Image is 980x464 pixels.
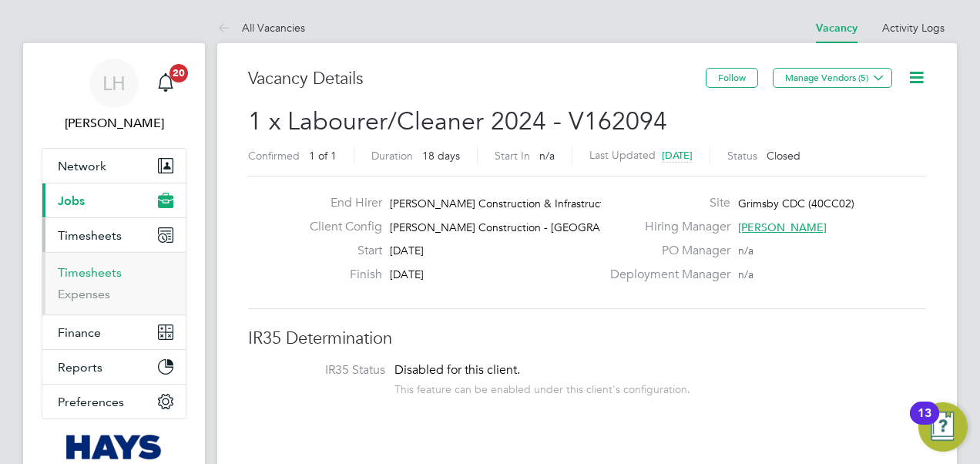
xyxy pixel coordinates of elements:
button: Finance [42,315,186,349]
a: Activity Logs [882,21,945,35]
a: All Vacancies [217,21,305,35]
div: Timesheets [42,252,186,314]
span: Finance [58,325,101,340]
label: Client Config [297,219,382,235]
a: Vacancy [816,22,857,35]
span: n/a [539,149,555,163]
label: Site [601,195,730,211]
span: Preferences [58,395,124,409]
label: Status [727,149,757,163]
h3: Vacancy Details [248,68,706,90]
span: 1 x Labourer/Cleaner 2024 - V162094 [248,106,667,136]
span: [PERSON_NAME] Construction & Infrastruct… [390,197,615,210]
button: Network [42,149,186,183]
span: Reports [58,360,102,375]
span: Disabled for this client. [394,362,520,378]
span: 1 of 1 [309,149,337,163]
button: Manage Vendors (5) [773,68,892,88]
span: n/a [738,267,753,281]
span: 18 days [422,149,460,163]
button: Timesheets [42,218,186,252]
span: [PERSON_NAME] Construction - [GEOGRAPHIC_DATA] a… [390,220,681,234]
a: 20 [150,59,181,108]
img: hays-logo-retina.png [66,435,163,459]
label: Start [297,243,382,259]
label: Hiring Manager [601,219,730,235]
label: Deployment Manager [601,267,730,283]
span: 20 [169,64,188,82]
label: PO Manager [601,243,730,259]
label: Duration [371,149,413,163]
span: Closed [767,149,800,163]
span: Laura Hawksworth [42,114,186,133]
span: Timesheets [58,228,122,243]
a: Go to home page [42,435,186,459]
label: Last Updated [589,148,656,162]
span: Grimsby CDC (40CC02) [738,197,854,210]
label: IR35 Status [263,362,385,378]
a: LH[PERSON_NAME] [42,59,186,133]
span: LH [102,73,126,93]
h3: IR35 Determination [248,328,926,350]
div: This feature can be enabled under this client's configuration. [394,378,690,396]
label: Start In [495,149,530,163]
button: Open Resource Center, 13 new notifications [918,402,968,452]
span: [DATE] [662,149,693,162]
span: Network [58,159,106,173]
button: Jobs [42,183,186,217]
a: Timesheets [58,265,122,280]
a: Expenses [58,287,110,301]
button: Follow [706,68,758,88]
label: End Hirer [297,195,382,211]
span: [DATE] [390,244,424,257]
button: Preferences [42,385,186,419]
label: Confirmed [248,149,300,163]
label: Finish [297,267,382,283]
button: Reports [42,350,186,384]
span: [PERSON_NAME] [738,220,827,234]
span: n/a [738,244,753,257]
span: [DATE] [390,267,424,281]
div: 13 [918,413,931,433]
span: Jobs [58,193,85,208]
